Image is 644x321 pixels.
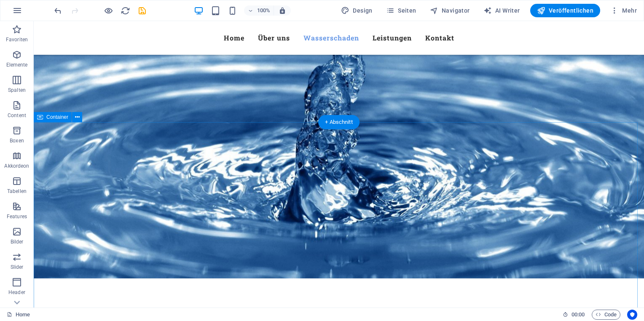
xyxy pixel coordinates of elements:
[279,7,286,14] i: Bei Größenänderung Zoomstufe automatisch an das gewählte Gerät anpassen.
[386,6,416,15] span: Seiten
[341,6,373,15] span: Design
[120,5,130,16] button: reload
[338,4,376,17] div: Design (Strg+Alt+Y)
[592,310,620,320] button: Code
[8,289,25,296] p: Header
[46,115,68,120] span: Container
[8,87,26,94] p: Spalten
[483,6,520,15] span: AI Writer
[480,4,523,17] button: AI Writer
[427,4,473,17] button: Navigator
[53,6,63,16] i: Rückgängig: Hintergrund ändern (Strg+Z)
[627,310,637,320] button: Usercentrics
[244,5,274,16] button: 100%
[7,310,30,320] a: Klick, um Auswahl aufzuheben. Doppelklick öffnet Seitenverwaltung
[11,238,24,245] p: Bilder
[103,5,113,16] button: Klicke hier, um den Vorschau-Modus zu verlassen
[53,5,63,16] button: undo
[137,6,147,16] i: Save (Ctrl+S)
[596,310,617,320] span: Code
[577,311,579,318] span: :
[4,163,29,169] p: Akkordeon
[338,4,376,17] button: Design
[610,6,637,15] span: Mehr
[7,188,27,195] p: Tabellen
[8,112,26,119] p: Content
[6,36,28,43] p: Favoriten
[6,62,28,68] p: Elemente
[530,4,600,17] button: Veröffentlichen
[537,6,593,15] span: Veröffentlichen
[563,310,585,320] h6: Session-Zeit
[10,137,24,144] p: Boxen
[137,5,147,16] button: save
[121,6,130,16] i: Seite neu laden
[318,115,360,129] div: + Abschnitt
[383,4,420,17] button: Seiten
[572,310,585,320] span: 00 00
[430,6,470,15] span: Navigator
[607,4,640,17] button: Mehr
[7,213,27,220] p: Features
[257,5,270,16] h6: 100%
[11,264,24,270] p: Slider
